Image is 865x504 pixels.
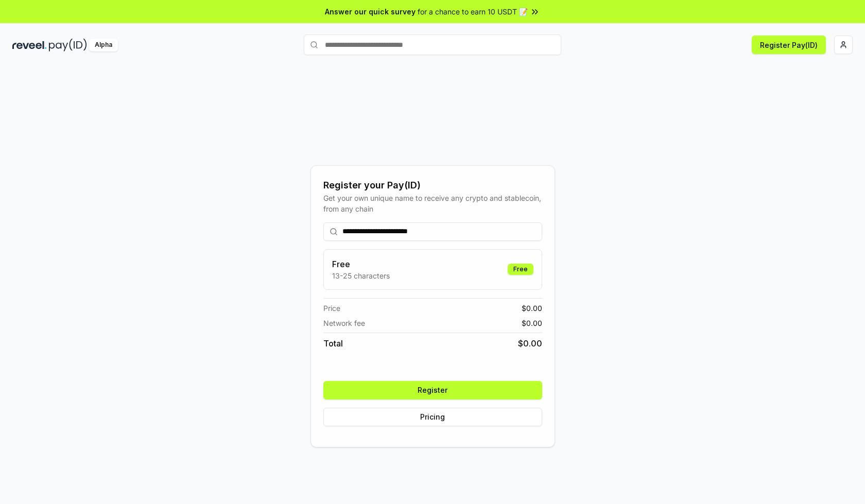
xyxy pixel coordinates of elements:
span: Answer our quick survey [325,6,416,17]
div: Free [508,264,533,275]
button: Register [323,381,542,399]
span: for a chance to earn 10 USDT 📝 [418,6,528,17]
span: Price [323,303,340,314]
img: pay_id [49,39,87,51]
div: Alpha [89,39,118,51]
button: Register Pay(ID) [752,36,826,54]
img: reveel_dark [12,39,47,51]
h3: Free [332,258,390,270]
span: $ 0.00 [522,318,542,328]
div: Register your Pay(ID) [323,178,542,193]
div: Get your own unique name to receive any crypto and stablecoin, from any chain [323,193,542,214]
span: $ 0.00 [522,303,542,314]
span: Network fee [323,318,365,328]
span: $ 0.00 [518,337,542,350]
span: Total [323,337,343,350]
p: 13-25 characters [332,270,390,281]
button: Pricing [323,408,542,426]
